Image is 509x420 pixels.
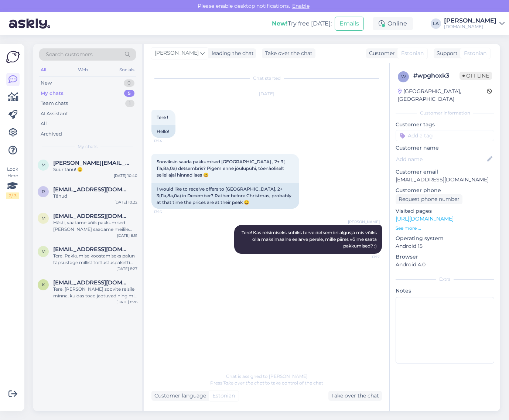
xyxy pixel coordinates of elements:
div: Archived [41,130,62,138]
i: 'Take over the chat' [222,380,265,386]
div: 2 / 3 [6,192,19,199]
span: 13:16 [154,209,181,215]
div: Online [373,17,413,30]
div: Look Here [6,166,19,199]
p: Notes [396,287,494,295]
span: Chat is assigned to [PERSON_NAME] [226,373,308,379]
b: New! [272,20,288,27]
a: [PERSON_NAME][DOMAIN_NAME] [444,18,505,30]
p: Android 15 [396,242,494,250]
div: All [39,65,48,75]
div: Socials [118,65,136,75]
div: Chat started [151,75,382,82]
div: Take over the chat [328,391,382,401]
span: kaialiisroostalu89@gmail.com [53,279,130,286]
span: k [42,282,45,287]
span: Tere! Kas reisimiseks sobiks terve detsembri algusja mis võiks olla maksimaalne eelarve perele, m... [242,230,378,249]
span: Tere ! [157,115,168,120]
div: [PERSON_NAME] [444,18,496,24]
div: 1 [125,100,134,107]
p: [EMAIL_ADDRESS][DOMAIN_NAME] [396,176,494,184]
span: maili@raama.ee [53,246,130,253]
div: 0 [124,79,134,87]
p: Browser [396,253,494,261]
span: monika@samet.ee [53,160,130,166]
div: I would like to receive offers to [GEOGRAPHIC_DATA], 2+ 3(11a,8a,0a) in December? Rather before C... [151,183,299,209]
div: Tere! [PERSON_NAME] soovite reisile minna, kuidas toad jaotuvad ning mis on maksimaalne eelarve r... [53,286,137,299]
span: 13:14 [154,138,181,144]
input: Add name [396,155,486,163]
img: Askly Logo [6,50,20,64]
span: Press to take control of the chat [210,380,323,386]
span: [PERSON_NAME] [155,49,199,57]
div: Web [76,65,89,75]
div: Hello! [151,125,175,138]
div: Tänud [53,193,137,199]
div: Suur tänu! 🙂 [53,166,137,173]
span: maili@raama.ee [53,213,130,219]
div: Customer [366,49,395,57]
div: All [41,120,47,127]
p: Customer phone [396,187,494,194]
span: Offline [460,72,492,80]
a: [URL][DOMAIN_NAME] [396,215,454,222]
div: LA [431,18,441,29]
span: Search customers [46,51,93,58]
div: [DATE] 10:22 [115,199,137,205]
div: [DATE] 10:40 [114,173,137,178]
span: m [41,249,45,254]
div: [DOMAIN_NAME] [444,24,496,30]
div: My chats [41,90,64,97]
div: [DATE] 8:27 [116,266,137,272]
span: Estonian [401,49,424,57]
span: m [41,215,45,221]
div: 5 [124,90,134,97]
span: Sooviksin saada pakkumised [GEOGRAPHIC_DATA] , 2+ 3( 11a,8a,0a) detsembris? Pigem enne jõulupühi,... [157,159,286,178]
div: Customer information [396,110,494,116]
div: [DATE] 8:26 [116,299,137,305]
div: Hästi, vaatame kõik pakkumised [PERSON_NAME] saadame meilile tänase päeva jooksul. :) [53,219,137,233]
span: Enable [290,3,312,9]
p: Customer tags [396,121,494,129]
span: m [41,162,45,168]
div: AI Assistant [41,110,68,117]
span: Estonian [464,49,486,57]
p: Operating system [396,235,494,242]
span: 13:17 [352,254,380,260]
div: Support [434,49,458,57]
p: See more ... [396,225,494,232]
div: New [41,79,52,87]
div: [GEOGRAPHIC_DATA], [GEOGRAPHIC_DATA] [398,88,487,103]
div: Customer language [151,392,206,400]
p: Visited pages [396,207,494,215]
div: leading the chat [209,49,254,57]
div: Try free [DATE]: [272,19,332,28]
span: r [42,189,45,194]
p: Customer name [396,144,494,152]
span: My chats [78,143,98,150]
div: [DATE] 8:51 [117,233,137,238]
span: w [401,74,406,79]
div: [DATE] [151,91,382,97]
div: Tere! Pakkumise koostamiseks palun täpsustage millist toitlustuspaketti soovite ja mis võiks olla... [53,253,137,266]
div: Team chats [41,100,68,107]
input: Add a tag [396,130,494,141]
div: Take over the chat [262,48,315,58]
div: # wpghoxk3 [413,71,460,80]
span: [PERSON_NAME] [348,219,380,225]
p: Customer email [396,168,494,176]
div: Extra [396,276,494,283]
span: Estonian [212,392,235,400]
span: raudseppkerli@gmail.com [53,186,130,193]
p: Android 4.0 [396,261,494,269]
button: Emails [335,17,364,31]
div: Request phone number [396,194,462,204]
